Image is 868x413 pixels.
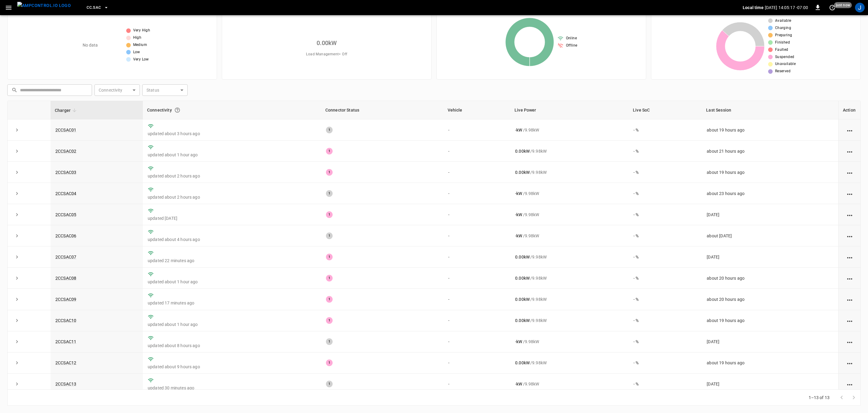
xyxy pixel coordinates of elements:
th: Live Power [510,101,629,119]
div: action cell options [846,190,853,197]
div: 1 [326,296,333,303]
p: 0.00 kW [515,296,530,302]
div: / 9.98 kW [515,254,624,260]
p: Local time [743,5,764,11]
a: 2CCSAC12 [55,360,76,365]
td: - [443,225,511,246]
button: expand row [12,168,21,177]
div: action cell options [846,148,853,154]
a: 2CCSAC10 [55,318,76,323]
td: - [443,353,511,374]
p: 0.00 kW [515,317,530,324]
th: Live SoC [629,101,702,119]
div: / 9.98 kW [515,296,624,302]
a: 2CCSAC03 [55,170,76,175]
td: - [443,204,511,225]
span: Finished [775,40,790,46]
td: - % [629,141,702,162]
div: 1 [326,190,333,197]
button: expand row [12,252,21,262]
p: 0.00 kW [515,148,530,154]
td: - [443,162,511,183]
div: 1 [326,211,333,218]
td: about 19 hours ago [702,353,838,374]
button: CC.SAC [84,2,111,14]
span: Reserved [775,68,791,74]
button: expand row [12,316,21,325]
button: expand row [12,358,21,367]
button: expand row [12,147,21,156]
td: - % [629,225,702,246]
div: / 9.98 kW [515,127,624,133]
div: 1 [326,254,333,260]
p: - kW [515,233,522,239]
div: 1 [326,233,333,239]
div: action cell options [846,296,853,302]
td: - % [629,204,702,225]
p: updated about 3 hours ago [148,131,316,137]
p: 0.00 kW [515,169,530,175]
div: / 9.98 kW [515,381,624,387]
span: just now [834,2,852,8]
button: expand row [12,379,21,389]
div: action cell options [846,127,853,133]
div: 1 [326,275,333,281]
div: / 9.98 kW [515,169,624,175]
td: - % [629,246,702,268]
div: action cell options [846,233,853,239]
div: / 9.98 kW [515,339,624,345]
div: action cell options [846,275,853,281]
td: about 20 hours ago [702,268,838,289]
p: 0.00 kW [515,275,530,281]
p: - kW [515,190,522,197]
td: about 23 hours ago [702,183,838,204]
p: - kW [515,339,522,345]
div: action cell options [846,339,853,345]
h6: 0.00 kW [317,38,337,48]
div: action cell options [846,381,853,387]
td: [DATE] [702,331,838,353]
p: updated about 1 hour ago [148,279,316,285]
span: Load Management = Off [306,51,347,57]
p: updated about 2 hours ago [148,173,316,179]
span: High [133,35,142,41]
td: - % [629,374,702,395]
button: expand row [12,337,21,346]
button: expand row [12,125,21,135]
p: 0.00 kW [515,360,530,366]
button: expand row [12,274,21,283]
td: about [DATE] [702,225,838,246]
div: / 9.98 kW [515,148,624,154]
span: Available [775,18,791,24]
a: 2CCSAC11 [55,339,76,344]
td: - [443,183,511,204]
p: updated [DATE] [148,215,316,221]
a: 2CCSAC13 [55,382,76,386]
p: - kW [515,381,522,387]
a: 2CCSAC02 [55,149,76,154]
div: / 9.98 kW [515,275,624,281]
th: Connector Status [321,101,443,119]
div: 1 [326,127,333,133]
a: 2CCSAC04 [55,191,76,196]
span: Charger [55,107,78,114]
span: CC.SAC [87,4,101,11]
div: action cell options [846,169,853,175]
p: No data [83,42,98,48]
td: about 21 hours ago [702,141,838,162]
p: updated about 2 hours ago [148,194,316,200]
p: - kW [515,212,522,218]
div: action cell options [846,212,853,218]
div: action cell options [846,254,853,260]
td: - % [629,119,702,141]
div: / 9.98 kW [515,317,624,324]
td: - [443,246,511,268]
td: about 19 hours ago [702,310,838,331]
td: about 19 hours ago [702,119,838,141]
td: - [443,374,511,395]
td: - [443,289,511,310]
div: 1 [326,381,333,387]
span: Low [133,49,140,55]
div: Connectivity [147,105,317,115]
p: updated about 8 hours ago [148,343,316,349]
